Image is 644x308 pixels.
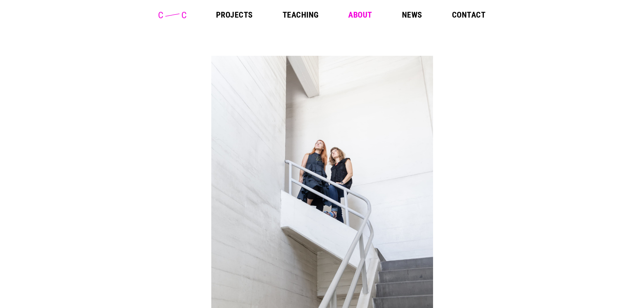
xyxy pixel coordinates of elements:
nav: Main Menu [216,11,485,19]
a: Contact [452,11,485,19]
a: About [348,11,372,19]
a: Teaching [283,11,319,19]
a: News [402,11,422,19]
a: Projects [216,11,253,19]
